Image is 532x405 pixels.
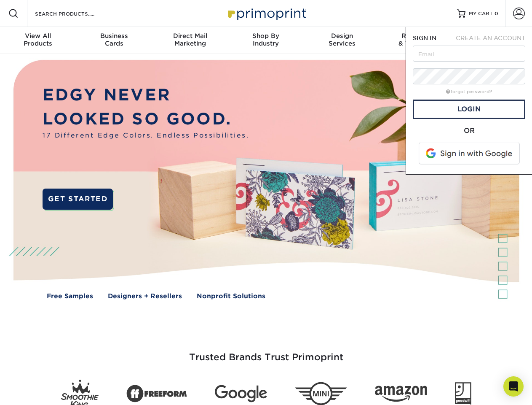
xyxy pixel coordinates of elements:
span: CREATE AN ACCOUNT [456,35,525,41]
a: GET STARTED [43,189,113,210]
div: Open Intercom Messenger [503,376,524,397]
div: Services [304,32,380,47]
div: Industry [228,32,304,47]
span: Resources [380,32,456,40]
img: Primoprint [224,4,308,22]
span: 17 Different Edge Colors. Endless Possibilities. [43,131,249,140]
img: Google [215,385,267,402]
span: Direct Mail [152,32,228,40]
a: Shop ByIndustry [228,27,304,54]
a: Direct MailMarketing [152,27,228,54]
a: Designers + Resellers [108,292,182,301]
a: BusinessCards [76,27,152,54]
a: forgot password? [446,89,492,94]
span: MY CART [469,10,493,17]
div: Marketing [152,32,228,47]
span: 0 [495,11,498,16]
img: Goodwill [455,382,471,405]
span: SIGN IN [413,35,436,41]
a: Free Samples [47,292,93,301]
a: Resources& Templates [380,27,456,54]
p: LOOKED SO GOOD. [43,107,249,131]
a: Nonprofit Solutions [197,292,265,301]
h3: Trusted Brands Trust Primoprint [20,332,513,373]
input: SEARCH PRODUCTS..... [34,8,116,19]
div: OR [413,126,525,136]
span: Shop By [228,32,304,40]
img: Amazon [375,386,427,402]
a: Login [413,100,525,119]
span: Design [304,32,380,40]
div: Cards [76,32,152,47]
a: DesignServices [304,27,380,54]
div: & Templates [380,32,456,47]
input: Email [413,46,525,62]
p: EDGY NEVER [43,83,249,107]
span: Business [76,32,152,40]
